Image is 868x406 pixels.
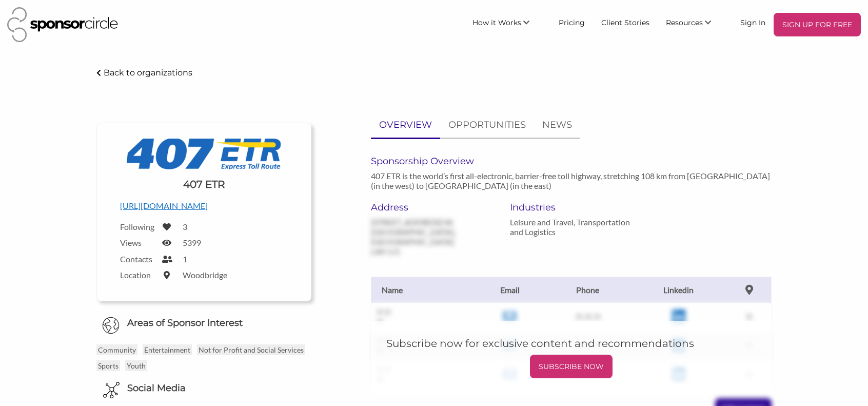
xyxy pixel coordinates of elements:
p: [URL][DOMAIN_NAME] [120,199,288,212]
h6: Address [371,202,494,213]
p: Entertainment [143,344,192,355]
p: Back to organizations [104,68,192,78]
label: 5399 [183,238,201,247]
label: Location [120,270,156,280]
label: Woodbridge [183,270,227,280]
p: Youth [125,360,147,371]
img: Social Media Icon [103,382,120,398]
a: Client Stories [593,13,658,31]
label: Contacts [120,254,156,264]
p: OPPORTUNITIES [448,118,526,132]
h6: Areas of Sponsor Interest [89,317,319,330]
p: SIGN UP FOR FREE [778,17,857,32]
p: SUBSCRIBE NOW [534,359,608,374]
p: 407 ETR is the world’s first all-electronic, barrier-free toll highway, stretching 108 km from [G... [371,171,772,190]
label: 1 [183,254,187,264]
label: Following [120,222,156,231]
label: 3 [183,222,187,231]
p: Not for Profit and Social Services [197,344,305,355]
img: Globe Icon [102,317,120,334]
th: Email [474,277,546,303]
th: Linkedin [630,277,727,303]
li: How it Works [464,13,550,36]
h1: 407 ETR [183,177,225,191]
a: Sign In [732,13,774,31]
span: How it Works [472,18,521,27]
h6: Social Media [127,382,186,395]
p: Leisure and Travel, Transportation and Logistics [510,217,633,237]
h6: Industries [510,202,633,213]
a: Pricing [550,13,593,31]
h5: Subscribe now for exclusive content and recommendations [386,336,756,351]
img: Sponsor Circle Logo [7,7,118,42]
p: OVERVIEW [379,118,432,132]
img: Logo [127,139,281,169]
a: SUBSCRIBE NOW [386,355,756,378]
h6: Sponsorship Overview [371,156,772,167]
label: Views [120,238,156,247]
p: Community [96,344,137,355]
p: Sports [96,360,120,371]
th: Name [371,277,474,303]
span: Resources [666,18,703,27]
p: NEWS [542,118,572,132]
th: Phone [546,277,630,303]
li: Resources [658,13,732,36]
